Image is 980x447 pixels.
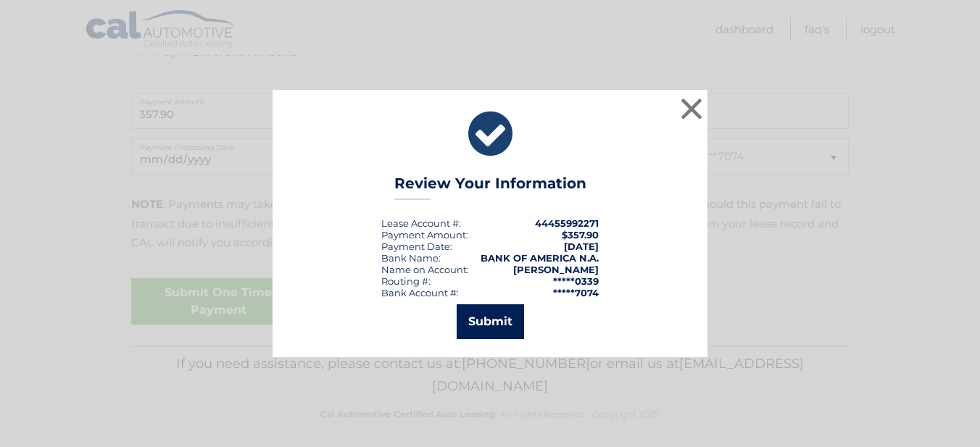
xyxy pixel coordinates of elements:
[381,275,431,287] div: Routing #:
[381,229,468,241] div: Payment Amount:
[457,304,524,339] button: Submit
[381,241,452,252] div: :
[562,229,599,241] span: $357.90
[535,217,599,229] strong: 44455992271
[381,217,461,229] div: Lease Account #:
[381,264,469,275] div: Name on Account:
[394,175,586,200] h3: Review Your Information
[381,241,450,252] span: Payment Date
[513,264,599,275] strong: [PERSON_NAME]
[677,94,706,123] button: ×
[481,252,599,264] strong: BANK OF AMERICA N.A.
[564,241,599,252] span: [DATE]
[381,287,459,298] div: Bank Account #:
[381,252,441,264] div: Bank Name:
